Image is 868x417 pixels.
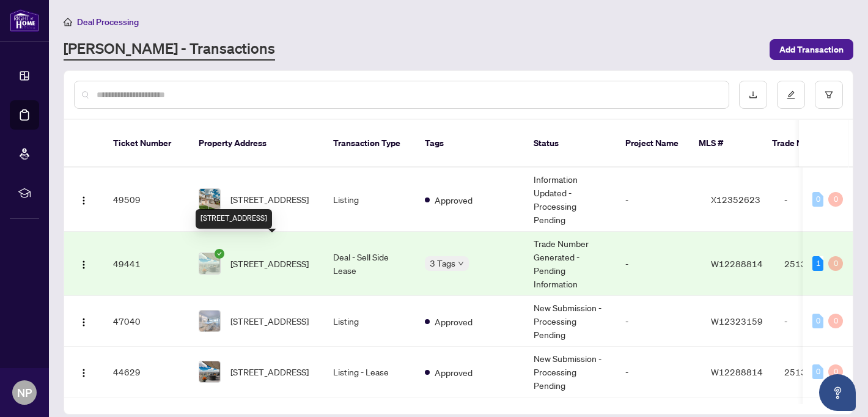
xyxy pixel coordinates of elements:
button: Logo [74,190,94,209]
td: - [774,296,860,347]
img: Logo [79,260,89,270]
span: down [458,260,464,267]
button: Add Transaction [770,39,853,60]
span: [STREET_ADDRESS] [230,365,309,378]
td: 2513222 [774,347,860,397]
td: - [616,232,701,296]
div: 0 [828,314,843,328]
span: Approved [435,193,473,207]
div: [STREET_ADDRESS] [196,209,272,229]
th: MLS # [689,120,762,168]
td: 49509 [103,168,189,232]
span: Approved [435,366,473,379]
td: 2513222 [774,232,860,296]
button: Logo [74,311,94,331]
img: thumbnail-img [199,253,220,274]
td: Listing [323,168,415,232]
span: X12352623 [711,194,760,205]
td: Deal - Sell Side Lease [323,232,415,296]
th: Transaction Type [323,120,415,168]
img: Logo [79,196,89,205]
button: Logo [74,254,94,273]
th: Tags [415,120,524,168]
img: Logo [79,317,89,327]
td: 44629 [103,347,189,397]
button: Open asap [819,374,856,411]
td: Trade Number Generated - Pending Information [524,232,616,296]
td: 49441 [103,232,189,296]
span: check-circle [215,249,224,259]
button: download [739,81,767,109]
td: Listing - Lease [323,347,415,397]
span: home [64,18,72,26]
td: 47040 [103,296,189,347]
span: W12288814 [711,366,763,377]
img: thumbnail-img [199,189,220,210]
td: New Submission - Processing Pending [524,296,616,347]
div: 1 [812,256,823,271]
img: Logo [79,368,89,378]
td: - [616,347,701,397]
span: download [749,90,757,99]
span: Approved [435,315,473,328]
div: 0 [828,192,843,207]
th: Property Address [189,120,323,168]
th: Status [524,120,616,168]
th: Project Name [616,120,689,168]
img: thumbnail-img [199,361,220,382]
td: Listing [323,296,415,347]
img: logo [10,9,39,32]
div: 0 [828,256,843,271]
td: - [616,168,701,232]
td: Information Updated - Processing Pending [524,168,616,232]
span: [STREET_ADDRESS] [230,314,309,328]
button: filter [815,81,843,109]
span: filter [825,90,833,99]
span: 3 Tags [430,256,455,270]
th: Trade Number [762,120,848,168]
span: [STREET_ADDRESS] [230,193,309,206]
span: NP [17,384,32,401]
a: [PERSON_NAME] - Transactions [64,39,275,61]
span: W12288814 [711,258,763,269]
span: edit [787,90,795,99]
span: W12323159 [711,316,763,327]
img: thumbnail-img [199,311,220,331]
button: Logo [74,362,94,382]
td: - [616,296,701,347]
button: edit [777,81,805,109]
span: [STREET_ADDRESS] [230,257,309,270]
span: Add Transaction [779,40,844,59]
th: Ticket Number [103,120,189,168]
div: 0 [812,364,823,379]
td: - [774,168,860,232]
div: 0 [812,192,823,207]
span: Deal Processing [77,17,139,28]
div: 0 [828,364,843,379]
td: New Submission - Processing Pending [524,347,616,397]
div: 0 [812,314,823,328]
